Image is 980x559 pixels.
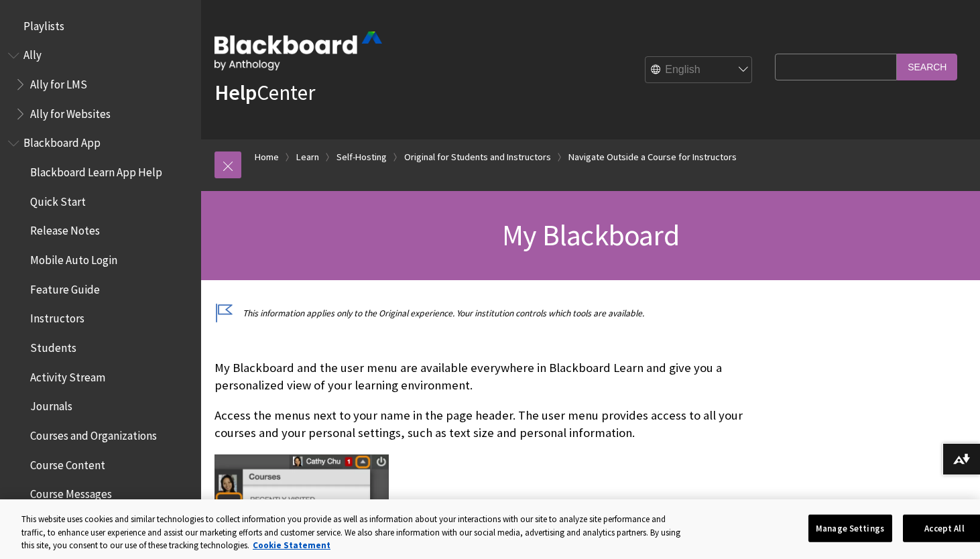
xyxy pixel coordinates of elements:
[8,44,193,125] nav: Book outline for Anthology Ally Help
[30,395,72,414] span: Journals
[30,483,112,501] span: Course Messages
[568,149,737,166] a: Navigate Outside a Course for Instructors
[30,161,162,179] span: Blackboard Learn App Help
[30,336,76,355] span: Students
[23,132,101,150] span: Blackboard App
[646,57,753,84] select: Site Language Selector
[30,278,100,296] span: Feature Guide
[23,44,42,62] span: Ally
[502,216,679,253] span: My Blackboard
[30,454,105,472] span: Course Content
[8,15,193,38] nav: Book outline for Playlists
[215,307,768,320] p: This information applies only to the Original experience. Your institution controls which tools a...
[808,514,892,542] button: Manage Settings
[21,513,686,552] div: This website uses cookies and similar technologies to collect information you provide as well as ...
[336,149,387,166] a: Self-Hosting
[215,407,768,442] p: Access the menus next to your name in the page header. The user menu provides access to all your ...
[215,79,315,106] a: HelpCenter
[30,249,117,267] span: Mobile Auto Login
[23,15,64,33] span: Playlists
[30,366,105,384] span: Activity Stream
[404,149,551,166] a: Original for Students and Instructors
[30,308,84,326] span: Instructors
[897,54,957,80] input: Search
[30,220,100,238] span: Release Notes
[30,190,86,208] span: Quick Start
[253,540,330,551] a: More information about your privacy, opens in a new tab
[30,424,157,442] span: Courses and Organizations
[215,79,257,106] strong: Help
[215,359,768,394] p: My Blackboard and the user menu are available everywhere in Blackboard Learn and give you a perso...
[215,32,382,70] img: Blackboard by Anthology
[30,73,87,91] span: Ally for LMS
[255,149,279,166] a: Home
[296,149,319,166] a: Learn
[30,103,111,121] span: Ally for Websites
